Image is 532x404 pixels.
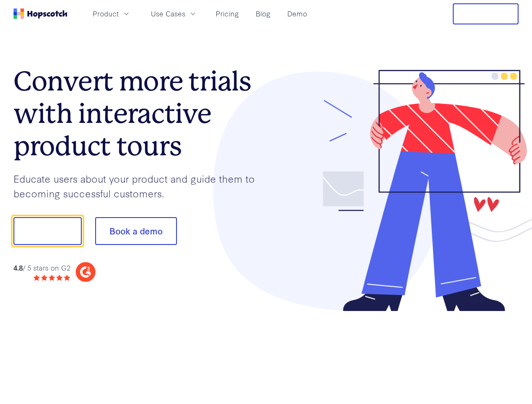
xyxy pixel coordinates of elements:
strong: 4.8 [13,263,23,272]
a: Blog [252,7,274,21]
button: Show me! [13,217,82,245]
span: Use Cases [151,8,185,19]
a: Demo [284,7,310,21]
button: Product [88,7,136,21]
div: / 5 stars on G2 [13,263,70,273]
p: Educate users about your product and guide them to becoming successful customers. [13,171,266,200]
button: Free Trial [453,3,519,24]
button: Book a demo [95,217,177,245]
button: Use Cases [146,7,202,21]
a: Home [13,8,67,19]
span: Product [93,8,119,19]
a: Pricing [212,7,242,21]
h1: Convert more trials with interactive product tours [13,65,266,162]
